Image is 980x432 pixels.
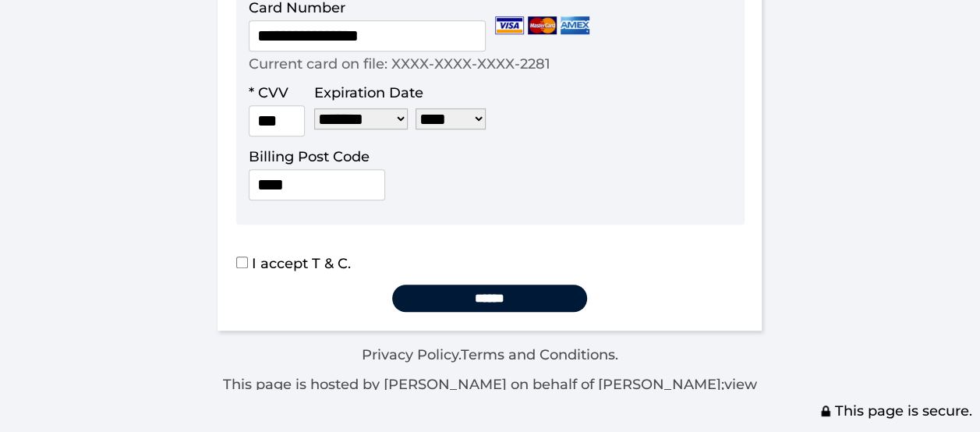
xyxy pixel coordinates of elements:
label: Expiration Date [314,84,423,101]
span: This page is secure. [819,402,972,420]
img: Visa [495,16,524,34]
a: Privacy Policy [362,346,458,363]
img: Mastercard [528,16,557,34]
img: Amex [561,16,589,34]
p: This page is hosted by [PERSON_NAME] on behalf of [PERSON_NAME]; Maxio LLC [218,376,763,410]
a: Terms and Conditions [461,346,615,363]
div: . . [218,346,763,410]
label: * CVV [249,84,288,101]
label: I accept T & C. [236,255,351,272]
input: I accept T & C. [236,257,248,268]
p: Current card on file: XXXX-XXXX-XXXX-2281 [249,55,550,73]
label: Billing Post Code [249,148,370,165]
